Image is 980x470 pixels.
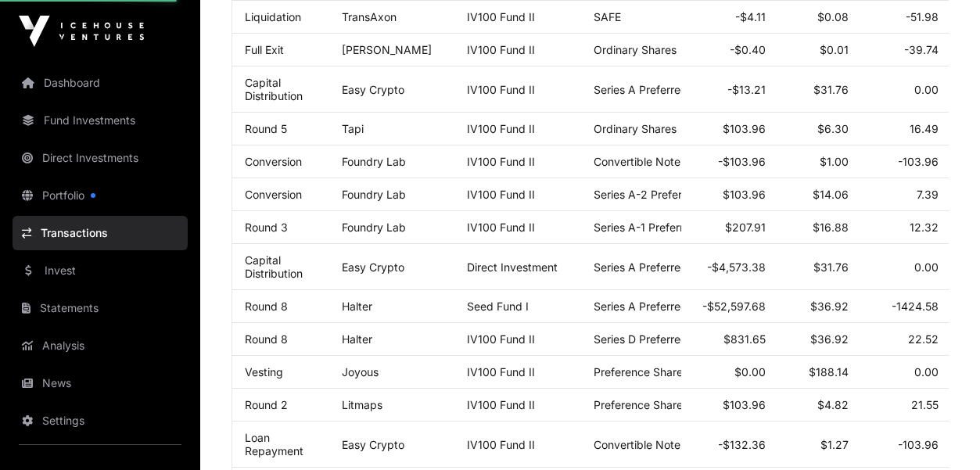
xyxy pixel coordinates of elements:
span: -103.96 [898,438,939,451]
a: Liquidation [245,10,301,23]
td: -$0.40 [681,34,778,66]
a: Capital Distribution [245,76,303,102]
span: $16.88 [813,221,849,234]
a: IV100 Fund II [467,155,535,168]
span: Preference Shares [594,365,688,379]
span: SAFE [594,10,621,23]
a: Foundry Lab [342,155,406,168]
span: $36.92 [810,300,849,313]
span: 7.39 [917,188,939,201]
a: Easy Crypto [342,83,404,96]
a: Joyous [342,365,379,379]
a: Round 8 [245,300,288,313]
span: $0.01 [820,43,849,56]
a: Round 5 [245,122,287,135]
span: 0.00 [914,83,939,96]
a: Dashboard [13,66,188,100]
a: Fund Investments [13,103,188,138]
a: Foundry Lab [342,221,406,234]
a: IV100 Fund II [467,221,535,234]
span: 0.00 [914,260,939,274]
span: 22.52 [908,332,939,346]
span: Series A-2 Preferred Stock [594,188,732,201]
a: Statements [13,291,188,325]
span: $14.06 [813,188,849,201]
td: $103.96 [681,178,778,211]
a: IV100 Fund II [467,83,535,96]
a: IV100 Fund II [467,188,535,201]
a: IV100 Fund II [467,122,535,135]
span: Series A Preferred Share [594,83,720,96]
span: -103.96 [898,155,939,168]
a: Capital Distribution [245,253,303,280]
span: -1424.58 [892,300,939,313]
a: Easy Crypto [342,438,404,451]
span: -51.98 [906,10,939,23]
td: $0.00 [681,356,778,389]
td: $831.65 [681,323,778,356]
td: -$4.11 [681,1,778,34]
a: Portfolio [13,178,188,213]
a: Tapi [342,122,364,135]
td: -$103.96 [681,145,778,178]
span: $36.92 [810,332,849,346]
a: Halter [342,332,372,346]
a: Round 8 [245,332,288,346]
a: Round 3 [245,221,288,234]
a: IV100 Fund II [467,10,535,23]
span: 12.32 [910,221,939,234]
span: Convertible Note ([DATE]) [594,438,727,451]
a: IV100 Fund II [467,332,535,346]
a: Full Exit [245,43,284,56]
a: IV100 Fund II [467,438,535,451]
span: $31.76 [813,83,849,96]
span: $0.08 [817,10,849,23]
a: Conversion [245,188,302,201]
span: Ordinary Shares [594,122,677,135]
span: Series D Preferred Stock [594,332,720,346]
span: Preference Shares [594,398,688,411]
span: $188.14 [809,365,849,379]
td: $103.96 [681,389,778,422]
a: Foundry Lab [342,188,406,201]
td: -$4,573.38 [681,244,778,290]
a: News [13,366,188,400]
a: IV100 Fund II [467,398,535,411]
a: Direct Investments [13,141,188,175]
a: IV100 Fund II [467,365,535,379]
span: Series A Preferred Stock [594,300,720,313]
a: Transactions [13,216,188,250]
a: Conversion [245,155,302,168]
span: 0.00 [914,365,939,379]
td: -$13.21 [681,66,778,113]
span: Series A-1 Preferred Stock [594,221,730,234]
span: Series A Preferred Share [594,260,720,274]
a: [PERSON_NAME] [342,43,432,56]
span: Direct Investment [467,260,558,274]
a: Litmaps [342,398,382,411]
a: Invest [13,253,188,288]
a: Loan Repayment [245,431,303,457]
a: Easy Crypto [342,260,404,274]
iframe: Chat Widget [902,395,980,470]
td: $207.91 [681,211,778,244]
img: Icehouse Ventures Logo [19,16,144,47]
a: Round 2 [245,398,288,411]
a: TransAxon [342,10,397,23]
span: $1.27 [820,438,849,451]
span: Ordinary Shares [594,43,677,56]
a: Halter [342,300,372,313]
a: Vesting [245,365,283,379]
a: Analysis [13,328,188,363]
span: $31.76 [813,260,849,274]
span: 16.49 [910,122,939,135]
a: Seed Fund I [467,300,529,313]
td: -$132.36 [681,422,778,468]
span: -39.74 [904,43,939,56]
td: -$52,597.68 [681,290,778,323]
span: Convertible Note ([DATE]) [594,155,727,168]
span: $1.00 [820,155,849,168]
span: $4.82 [817,398,849,411]
a: Settings [13,404,188,438]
